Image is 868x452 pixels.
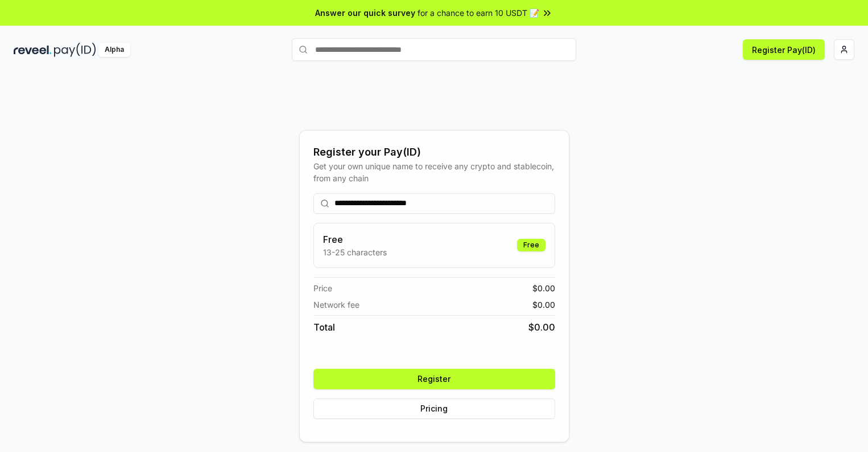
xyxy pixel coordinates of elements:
[313,369,555,389] button: Register
[313,320,335,334] span: Total
[313,282,332,294] span: Price
[517,239,545,251] div: Free
[532,282,555,294] span: $ 0.00
[313,160,555,184] div: Get your own unique name to receive any crypto and stablecoin, from any chain
[98,43,130,57] div: Alpha
[743,39,825,60] button: Register Pay(ID)
[313,398,555,419] button: Pricing
[313,299,359,311] span: Network fee
[313,144,555,160] div: Register your Pay(ID)
[315,7,415,19] span: Answer our quick survey
[418,7,539,19] span: for a chance to earn 10 USDT 📝
[323,246,387,258] p: 13-25 characters
[14,43,52,57] img: reveel_dark
[323,233,387,246] h3: Free
[528,320,555,334] span: $ 0.00
[532,299,555,311] span: $ 0.00
[54,43,96,57] img: pay_id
